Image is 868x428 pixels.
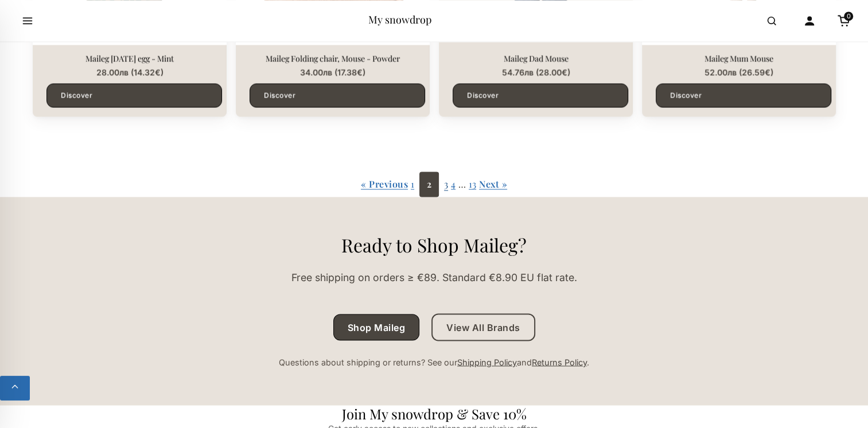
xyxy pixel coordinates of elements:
a: Discover Maileg Dad Mouse [453,83,628,107]
a: Maileg Mum Mouse [651,54,827,64]
span: лв [119,67,128,77]
span: € [154,67,160,77]
a: « Previous [361,178,408,190]
a: Discover Maileg Mum Mouse [656,83,831,107]
span: € [357,67,363,77]
a: My snowdrop [368,13,431,26]
a: Cart [831,8,857,33]
button: Open search [756,5,788,37]
span: 28.00 [538,67,567,77]
span: 17.38 [337,67,363,77]
span: лв [323,67,332,77]
a: Maileg Dad Mouse [448,54,624,64]
a: Discover Maileg Folding chair, Mouse - Powder [250,83,425,107]
a: 3 [444,178,448,190]
span: ( ) [739,67,773,77]
a: View All Brands [431,313,535,341]
p: Questions about shipping or returns? See our and . [104,355,765,368]
span: … [458,178,466,190]
a: Returns Policy [532,357,587,367]
span: лв [524,67,533,77]
span: лв [727,67,737,77]
span: 54.76 [501,67,533,77]
a: Next » [479,178,507,190]
p: Free shipping on orders ≥ €89. Standard €8.90 EU flat rate. [104,269,765,285]
span: € [561,67,567,77]
h2: Ready to Shop Maileg? [104,234,765,255]
span: ( ) [334,67,365,77]
a: 1 [411,178,414,190]
span: 34.00 [300,67,332,77]
h2: Join My snowdrop & Save 10% [90,405,779,422]
span: 26.59 [742,67,770,77]
button: Open menu [11,5,44,37]
span: ( ) [535,67,570,77]
span: 2 [419,172,439,197]
a: Shipping Policy [457,357,517,367]
a: Discover Maileg Easter egg - Mint [46,83,222,107]
a: Maileg Folding chair, Mouse - Powder [245,54,421,64]
span: € [765,67,770,77]
a: Account [797,8,822,33]
span: ( ) [130,67,163,77]
span: 52.00 [704,67,737,77]
a: 13 [469,178,476,190]
span: 0 [844,11,853,21]
span: 14.32 [133,67,160,77]
a: Maileg [DATE] egg - Mint [42,54,217,64]
a: Shop Maileg [333,314,420,340]
span: 28.00 [96,67,128,77]
a: 4 [451,178,456,190]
